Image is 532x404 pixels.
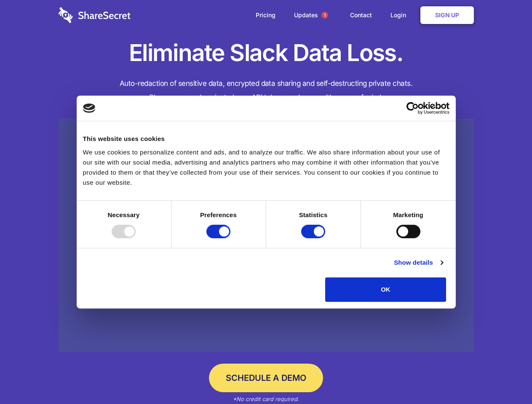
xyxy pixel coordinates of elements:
a: Pricing [247,2,284,28]
div: This website uses cookies [83,134,449,144]
a: Sign Up [420,6,474,24]
a: Schedule a Demo [209,364,323,392]
a: Usercentrics Cookiebot - opens in a new window [376,102,449,114]
h1: Eliminate Slack Data Loss. [59,38,474,68]
img: logo-wordmark-white-trans-d4663122ce5f474addd5e946df7df03e33cb6a1c49d2221995e7729f52c070b2.svg [59,7,131,23]
strong: Statistics [299,211,328,218]
strong: Marketing [393,211,423,218]
a: Contact [342,2,380,28]
span: 1 [321,12,328,19]
a: Show details [394,258,443,268]
strong: Necessary [108,211,140,218]
a: Wistia video thumbnail [59,119,474,352]
div: We use cookies to personalize content and ads, and to analyze our traffic. We also share informat... [83,147,449,188]
a: Login [382,2,419,28]
strong: Preferences [200,211,237,218]
h4: Auto-redaction of sensitive data, encrypted data sharing and self-destructing private chats. Shar... [59,77,474,104]
button: OK [325,277,446,302]
img: logo [83,104,96,113]
em: *No credit card required. [233,396,299,402]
